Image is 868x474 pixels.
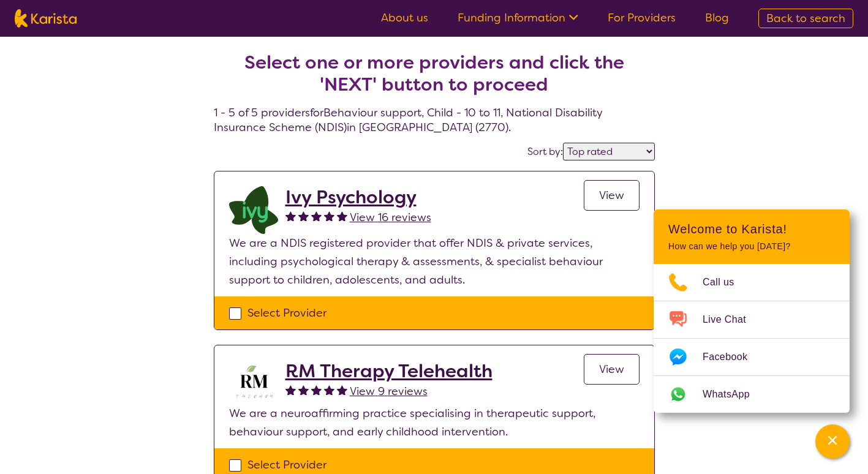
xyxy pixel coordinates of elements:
p: We are a NDIS registered provider that offer NDIS & private services, including psychological the... [229,234,640,289]
a: View 16 reviews [350,208,431,227]
img: fullstar [311,211,322,221]
span: Facebook [703,348,762,366]
a: View [584,180,640,211]
span: View 16 reviews [350,210,431,225]
a: Web link opens in a new tab. [654,376,850,413]
p: How can we help you [DATE]? [668,241,835,252]
img: fullstar [311,385,322,395]
span: View [599,362,624,377]
a: Blog [705,10,729,25]
a: About us [381,10,428,25]
ul: Choose channel [654,264,850,413]
div: Channel Menu [654,209,850,413]
span: Back to search [766,11,845,26]
img: Karista logo [15,9,77,28]
h4: 1 - 5 of 5 providers for Behaviour support , Child - 10 to 11 , National Disability Insurance Sch... [214,22,655,135]
button: Channel Menu [815,424,850,459]
img: lcqb2d1jpug46odws9wh.png [229,186,278,234]
a: For Providers [608,10,676,25]
h2: Welcome to Karista! [668,222,835,236]
span: View [599,188,624,203]
label: Sort by: [527,145,563,158]
a: RM Therapy Telehealth [285,360,492,382]
span: Live Chat [703,310,761,329]
a: View 9 reviews [350,382,428,401]
img: fullstar [285,211,296,221]
span: View 9 reviews [350,384,428,399]
img: fullstar [324,211,334,221]
img: fullstar [285,385,296,395]
p: We are a neuroaffirming practice specialising in therapeutic support, behaviour support, and earl... [229,404,640,441]
span: Call us [703,273,749,292]
img: fullstar [324,385,334,395]
span: WhatsApp [703,385,764,404]
a: Ivy Psychology [285,186,431,208]
h2: Select one or more providers and click the 'NEXT' button to proceed [228,51,640,96]
img: fullstar [298,385,309,395]
a: Back to search [758,9,853,28]
img: fullstar [337,211,347,221]
img: fullstar [337,385,347,395]
img: fullstar [298,211,309,221]
a: View [584,354,640,385]
a: Funding Information [458,10,578,25]
img: b3hjthhf71fnbidirs13.png [229,360,278,404]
